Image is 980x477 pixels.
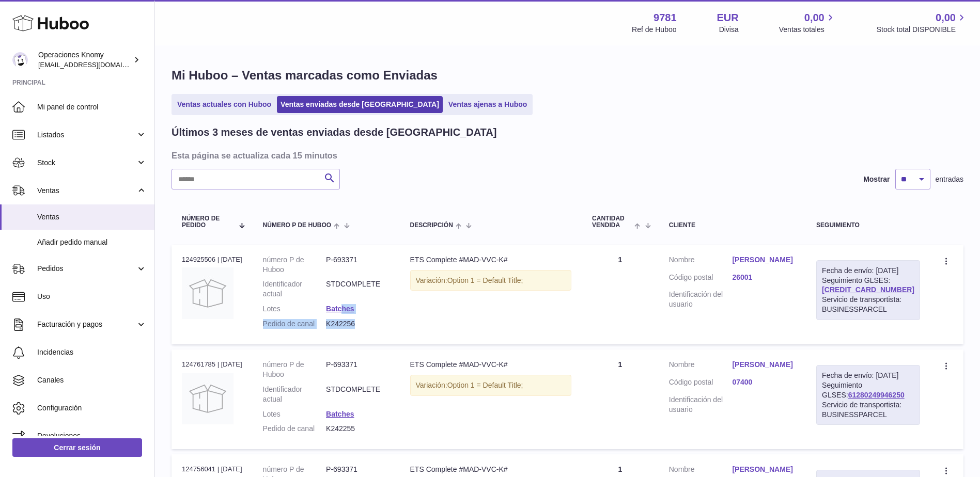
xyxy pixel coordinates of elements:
dd: P-693371 [326,360,389,379]
span: Cantidad vendida [592,215,632,229]
a: [PERSON_NAME] [732,360,796,370]
span: Ventas [37,186,136,196]
dt: Identificador actual [263,385,326,404]
span: Incidencias [37,347,147,357]
span: Configuración [37,403,147,413]
dt: Nombre [669,360,733,372]
span: Devoluciones [37,431,147,441]
div: Operaciones Knomy [38,50,131,70]
span: número P de Huboo [263,222,331,229]
div: 124756041 | [DATE] [182,465,242,474]
h3: Esta página se actualiza cada 15 minutos [172,150,961,161]
span: Option 1 = Default Title; [447,276,523,284]
a: 0,00 Ventas totales [779,11,836,35]
div: 124761785 | [DATE] [182,360,242,369]
a: [PERSON_NAME] [732,255,796,265]
dt: Pedido de canal [263,424,326,434]
strong: EUR [717,11,739,25]
div: 124925506 | [DATE] [182,255,242,264]
div: Divisa [719,25,739,35]
span: Descripción [410,222,453,229]
dd: K242256 [326,319,389,329]
div: Fecha de envío: [DATE] [822,371,914,380]
td: 1 [582,245,659,344]
span: Facturación y pagos [37,320,136,329]
dd: P-693371 [326,255,389,275]
span: Option 1 = Default Title; [447,381,523,389]
div: Variación: [410,375,572,396]
dt: Pedido de canal [263,319,326,329]
div: Servicio de transportista: BUSINESSPARCEL [822,400,914,420]
dt: Identificación del usuario [669,290,733,309]
a: [CREDIT_CARD_NUMBER] [822,285,914,294]
div: ETS Complete #MAD-VVC-K# [410,255,572,265]
div: Ref de Huboo [632,25,676,35]
span: Número de pedido [182,215,233,229]
div: ETS Complete #MAD-VVC-K# [410,360,572,370]
td: 1 [582,349,659,449]
dt: Lotes [263,409,326,419]
dt: Nombre [669,255,733,267]
img: operaciones@selfkit.com [12,52,28,68]
span: Listados [37,130,136,140]
a: Batches [326,305,354,313]
div: ETS Complete #MAD-VVC-K# [410,465,572,474]
div: Fecha de envío: [DATE] [822,266,914,276]
div: Seguimiento GLSES: [816,260,920,320]
a: 26001 [732,273,796,282]
a: 0,00 Stock total DISPONIBLE [877,11,968,35]
a: Batches [326,410,354,418]
span: [EMAIL_ADDRESS][DOMAIN_NAME] [38,60,152,69]
h1: Mi Huboo – Ventas marcadas como Enviadas [172,67,963,84]
a: 07400 [732,377,796,387]
div: Cliente [669,222,796,229]
dt: Código postal [669,377,733,390]
span: Stock [37,158,136,168]
div: Variación: [410,270,572,291]
label: Mostrar [863,174,890,184]
span: Canales [37,375,147,385]
div: Seguimiento [816,222,920,229]
span: Mi panel de control [37,102,147,112]
a: Ventas enviadas desde [GEOGRAPHIC_DATA] [277,96,443,113]
dt: Identificador actual [263,279,326,299]
div: Servicio de transportista: BUSINESSPARCEL [822,295,914,314]
span: Stock total DISPONIBLE [877,25,968,35]
strong: 9781 [654,11,677,25]
a: Cerrar sesión [12,438,142,457]
dt: Lotes [263,304,326,314]
dd: STDCOMPLETE [326,279,389,299]
dt: Código postal [669,273,733,285]
dd: STDCOMPLETE [326,385,389,404]
dd: K242255 [326,424,389,434]
a: 61280249946250 [848,391,905,399]
dt: Nombre [669,465,733,477]
span: 0,00 [936,11,956,25]
dt: número P de Huboo [263,255,326,275]
a: Ventas ajenas a Huboo [445,96,531,113]
h2: Últimos 3 meses de ventas enviadas desde [GEOGRAPHIC_DATA] [172,125,496,139]
dt: Identificación del usuario [669,395,733,415]
div: Seguimiento GLSES: [816,365,920,425]
a: [PERSON_NAME] [732,465,796,474]
span: Pedidos [37,264,136,274]
span: Añadir pedido manual [37,237,147,247]
a: Ventas actuales con Huboo [174,96,275,113]
span: Ventas [37,212,147,222]
img: no-photo.jpg [182,267,234,319]
span: entradas [936,174,963,184]
span: Ventas totales [779,25,836,35]
dt: número P de Huboo [263,360,326,379]
span: 0,00 [804,11,825,25]
span: Uso [37,292,147,301]
img: no-photo.jpg [182,373,234,424]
